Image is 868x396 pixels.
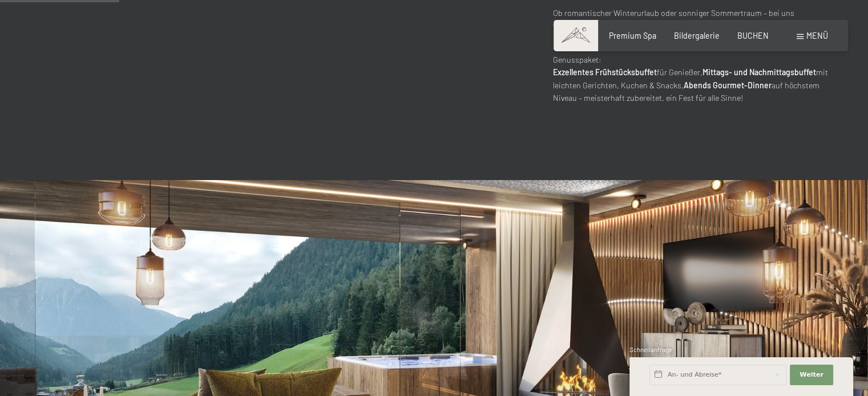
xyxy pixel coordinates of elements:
[674,31,720,40] a: Bildergalerie
[553,7,830,32] p: Ob romantischer Winterurlaub oder sonniger Sommertraum – bei uns verbinden sich Sicherheit, Komfo...
[629,346,672,353] span: Schnellanfrage
[684,80,772,90] strong: Abends Gourmet-Dinner
[553,67,657,77] strong: Exzellentes Frühstücksbuffet
[737,31,769,40] a: BUCHEN
[800,370,823,379] span: Weiter
[553,40,830,105] p: Und kulinarisch? Wir verwöhnen Sie den ganzen Tag mit unserem exquisiten ¾-Genusspaket: für Genie...
[790,365,833,385] button: Weiter
[703,67,816,77] strong: Mittags- und Nachmittagsbuffet
[806,31,828,40] span: Menü
[609,31,656,40] a: Premium Spa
